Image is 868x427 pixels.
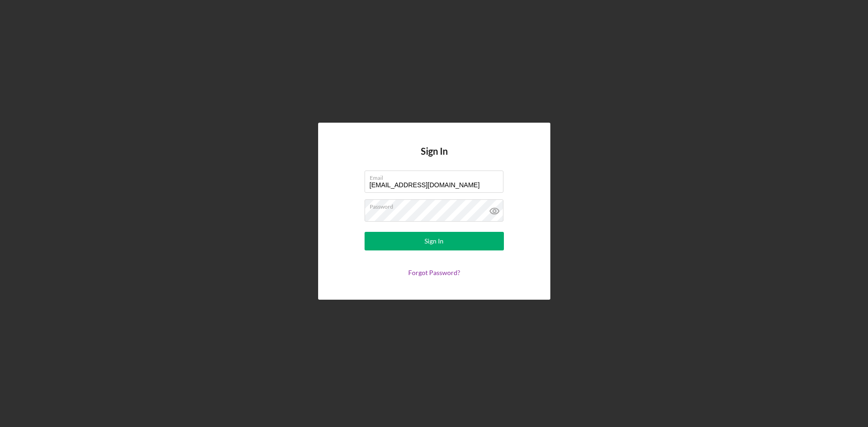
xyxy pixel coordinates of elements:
label: Password [370,200,503,210]
label: Email [370,171,503,181]
button: Sign In [365,232,504,250]
h4: Sign In [421,146,448,171]
div: Sign In [424,232,444,250]
a: Forgot Password? [408,269,460,276]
